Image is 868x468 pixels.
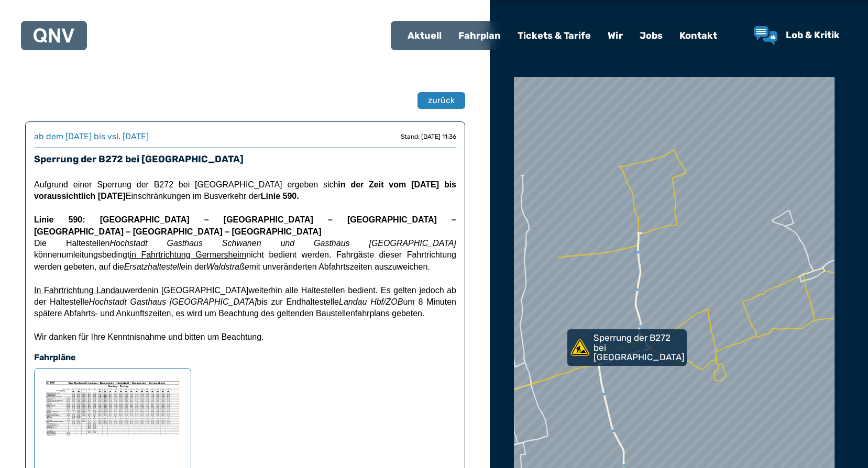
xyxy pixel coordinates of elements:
span: zurück [428,94,455,107]
div: Sperrung der B272 bei [GEOGRAPHIC_DATA] [567,329,683,366]
span: können [34,250,62,259]
p: Sperrung der B272 bei [GEOGRAPHIC_DATA] [594,333,685,362]
strong: Linie 590. [261,192,299,200]
div: ab dem [DATE] bis vsl. [DATE] [34,130,149,143]
em: Waldstraße [206,262,249,271]
a: Kontakt [671,22,726,49]
a: Aktuell [399,22,450,49]
span: werden weiterhin alle Haltestellen bedient. Es gelten jedoch ab der Haltestelle bis zur Endhaltes... [34,286,456,318]
span: Wir danken für Ihre Kenntnisnahme und bitten um Beachtung. [34,332,263,341]
span: In Fahrtrichtung Landau [34,286,124,295]
span: in [GEOGRAPHIC_DATA] [152,286,249,295]
a: Jobs [631,22,671,49]
em: Hochstadt Gasthaus [GEOGRAPHIC_DATA] [89,297,257,306]
a: Tickets & Tarife [509,22,599,49]
u: in Fahrtrichtung Germersheim [129,250,246,259]
a: Lob & Kritik [754,26,840,45]
em: Ersatzhaltestelle [124,262,185,271]
span: Aufgrund einer Sperrung der B272 bei [GEOGRAPHIC_DATA] ergeben sich Einschränkungen im Busverkehr... [34,180,456,200]
h4: Fahrpläne [34,351,456,364]
a: QNV Logo [34,25,74,46]
h3: Sperrung der B272 bei [GEOGRAPHIC_DATA] [34,152,456,166]
a: Sperrung der B272 bei [GEOGRAPHIC_DATA] [567,329,687,366]
img: QNV Logo [34,28,74,43]
span: Lob & Kritik [786,29,840,41]
button: zurück [417,92,465,109]
em: Hochstadt Gasthaus Schwanen und Gasthaus [GEOGRAPHIC_DATA] [110,239,456,248]
div: Stand: [DATE] 11:36 [401,132,456,141]
span: Die Haltestellen umleitungsbedingt nicht bedient werden. Fahrgäste dieser Fahrtrichtung werden ge... [34,239,456,271]
a: Wir [599,22,631,49]
span: Linie 590: [GEOGRAPHIC_DATA] – [GEOGRAPHIC_DATA] – [GEOGRAPHIC_DATA] – [GEOGRAPHIC_DATA] – [GEOGR... [34,215,456,236]
a: Fahrplan [450,22,509,49]
em: Landau Hbf/ZOB [339,297,403,306]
